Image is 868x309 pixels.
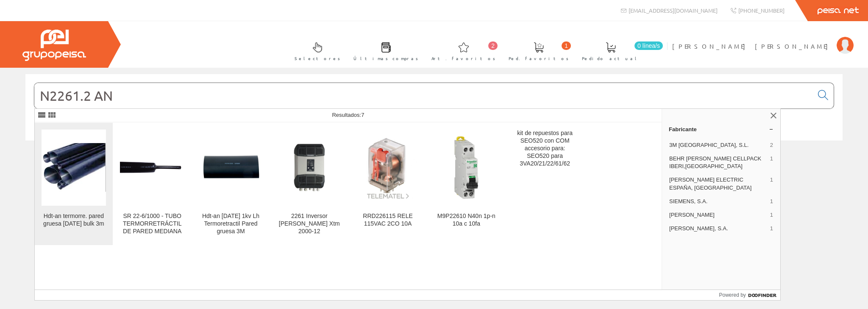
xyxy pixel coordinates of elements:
a: RRD226115 RELE 115VAC 2CO 10A RRD226115 RELE 115VAC 2CO 10A [349,123,427,245]
span: BEHR [PERSON_NAME] CELLPACK IBERI,[GEOGRAPHIC_DATA] [669,155,767,170]
span: 1 [562,41,571,50]
span: 1 [770,176,773,191]
a: SR 22-6/1000 - TUBO TERMORRETRÁCTIL DE PARED MEDIANA SR 22-6/1000 - TUBO TERMORRETRÁCTIL DE PARED... [113,123,191,245]
span: SIEMENS, S.A. [669,198,767,205]
a: M9P22610 N40n 1p-n 10a c 10fa M9P22610 N40n 1p-n 10a c 10fa [427,123,505,245]
span: 1 [770,155,773,170]
img: SR 22-6/1000 - TUBO TERMORRETRÁCTIL DE PARED MEDIANA [120,135,184,200]
span: [PERSON_NAME] [PERSON_NAME] [672,42,832,50]
a: Hdt-an 22-6-1000 1kv Lh Termoretractil Pared gruesa 3M Hdt-an [DATE] 1kv Lh Termoretractil Pared ... [192,123,270,245]
span: 7 [361,112,364,118]
span: Pedido actual [582,54,640,63]
div: 2261 Inversor [PERSON_NAME] Xtm 2000-12 [277,212,342,235]
span: Últimas compras [353,54,418,63]
span: 3M [GEOGRAPHIC_DATA], S.L. [669,141,767,149]
img: Grupo Peisa [22,30,86,61]
a: Fabricante [662,122,780,136]
a: 2 Art. favoritos [423,35,500,66]
span: 2 [488,41,498,50]
span: Art. favoritos [431,54,495,63]
a: 1 Ped. favoritos [500,35,573,66]
a: Hdt-an termorre. pared gruesa 22-6-1000 bulk 3m Hdt-an termorre. pared gruesa [DATE] bulk 3m [35,123,113,245]
span: [PHONE_NUMBER] [738,7,785,14]
div: RRD226115 RELE 115VAC 2CO 10A [356,212,420,228]
span: Selectores [295,54,340,63]
input: Buscar... [34,83,813,108]
span: 2 [770,141,773,149]
a: Últimas compras [345,35,423,66]
div: SR 22-6/1000 - TUBO TERMORRETRÁCTIL DE PARED MEDIANA [120,212,184,235]
img: 2261 Inversor Studer Xtm 2000-12 [277,135,342,200]
a: Selectores [286,35,345,66]
div: M9P22610 N40n 1p-n 10a c 10fa [434,212,498,228]
div: Hdt-an [DATE] 1kv Lh Termoretractil Pared gruesa 3M [198,212,263,235]
span: 1 [770,225,773,232]
div: kit de repuestos para SEO520 con COM accesorio para: SEO520 para 3VA20/21/22/61/62 [512,130,577,168]
span: [PERSON_NAME] ELECTRIC ESPAÑA, [GEOGRAPHIC_DATA] [669,176,767,191]
div: © Grupo Peisa [25,151,843,158]
a: [PERSON_NAME] [PERSON_NAME] [672,35,854,43]
a: 2261 Inversor Studer Xtm 2000-12 2261 Inversor [PERSON_NAME] Xtm 2000-12 [270,123,348,245]
span: [PERSON_NAME], S.A. [669,225,767,232]
img: RRD226115 RELE 115VAC 2CO 10A [356,135,420,200]
span: Resultados: [332,112,364,118]
img: Hdt-an 22-6-1000 1kv Lh Termoretractil Pared gruesa 3M [198,152,263,183]
div: Hdt-an termorre. pared gruesa [DATE] bulk 3m [42,212,106,228]
a: kit de repuestos para SEO520 con COM accesorio para: SEO520 para 3VA20/21/22/61/62 [506,123,584,245]
span: 1 [770,211,773,219]
span: 1 [770,198,773,205]
span: [PERSON_NAME] [669,211,767,219]
img: M9P22610 N40n 1p-n 10a c 10fa [434,135,498,200]
img: Hdt-an termorre. pared gruesa 22-6-1000 bulk 3m [42,143,106,192]
a: Powered by [719,290,780,300]
span: Ped. favoritos [509,54,569,63]
span: [EMAIL_ADDRESS][DOMAIN_NAME] [629,7,718,14]
span: 0 línea/s [634,41,663,50]
span: Powered by [719,291,746,299]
